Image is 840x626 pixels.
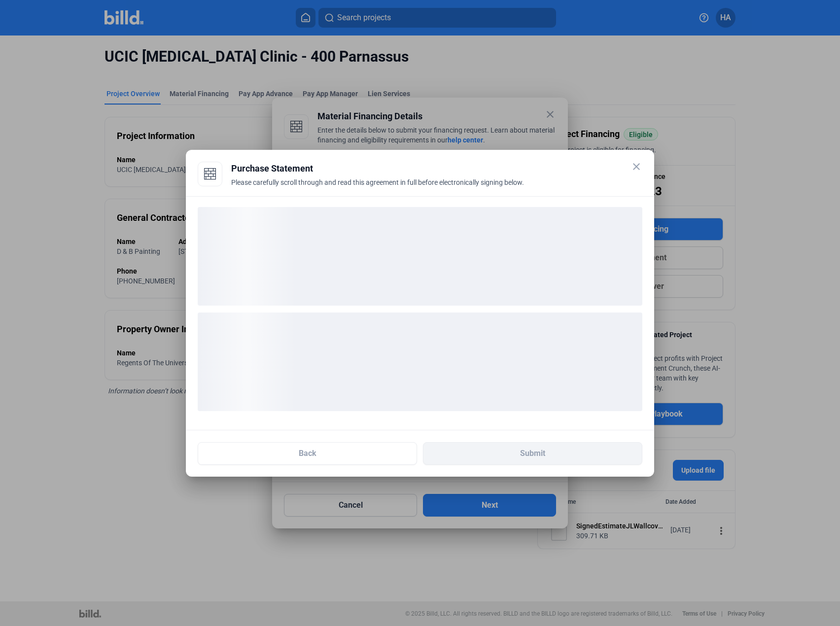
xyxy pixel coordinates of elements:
div: loading [198,313,642,411]
button: Submit [423,442,642,465]
div: Purchase Statement [231,162,642,175]
button: Back [198,442,417,465]
div: loading [198,207,642,306]
mat-icon: close [630,161,642,173]
div: Please carefully scroll through and read this agreement in full before electronically signing below. [231,177,642,199]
